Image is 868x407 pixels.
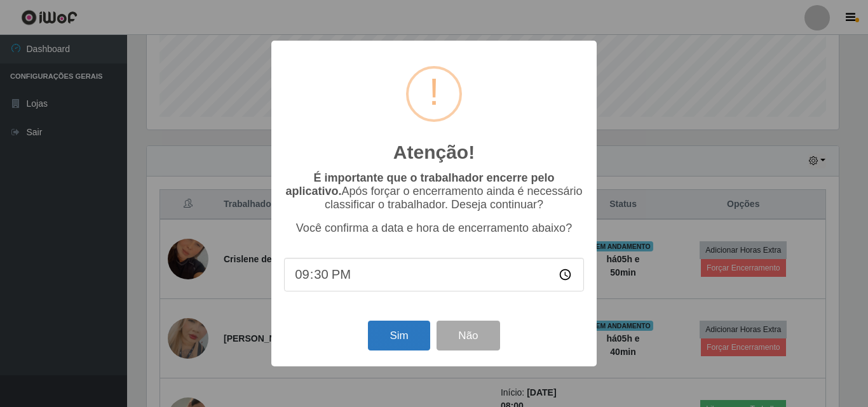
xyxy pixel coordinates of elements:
[284,171,584,211] p: Após forçar o encerramento ainda é necessário classificar o trabalhador. Deseja continuar?
[437,321,499,350] button: Não
[284,222,584,235] p: Você confirma a data e hora de encerramento abaixo?
[368,321,430,350] button: Sim
[285,171,554,197] b: É importante que o trabalhador encerre pelo aplicativo.
[393,141,475,164] h2: Atenção!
